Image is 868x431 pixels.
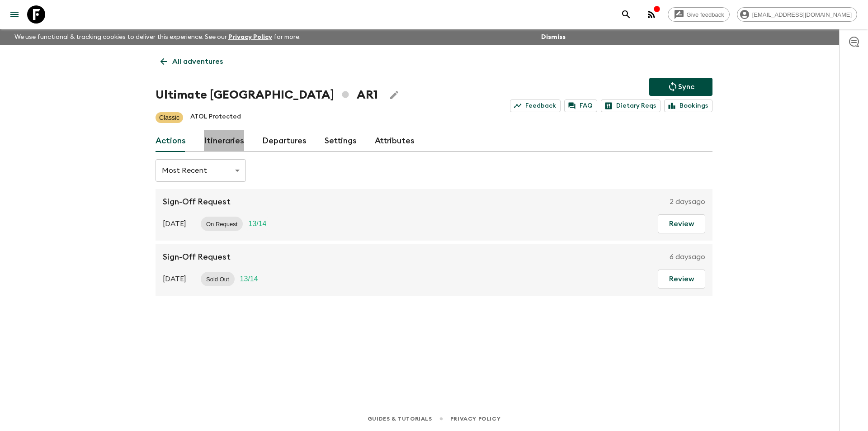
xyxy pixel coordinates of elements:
[156,158,246,183] div: Most Recent
[163,251,231,262] p: Sign-Off Request
[201,221,243,227] span: On Request
[163,218,186,229] p: [DATE]
[156,130,186,152] a: Actions
[325,130,357,152] a: Settings
[682,11,729,18] span: Give feedback
[664,99,712,112] a: Bookings
[204,130,244,152] a: Itineraries
[601,99,660,112] a: Dietary Reqs
[678,81,694,92] p: Sync
[617,5,635,24] button: search adventures
[163,196,231,207] p: Sign-Off Request
[737,7,857,22] div: [EMAIL_ADDRESS][DOMAIN_NAME]
[668,7,730,22] a: Give feedback
[201,276,235,283] span: Sold Out
[262,130,307,152] a: Departures
[510,99,561,112] a: Feedback
[450,414,500,424] a: Privacy Policy
[670,251,705,262] p: 6 days ago
[243,217,272,231] div: Trip Fill
[747,11,857,18] span: [EMAIL_ADDRESS][DOMAIN_NAME]
[539,31,568,43] button: Dismiss
[240,274,258,284] p: 13 / 14
[163,274,186,284] p: [DATE]
[156,86,378,104] h1: Ultimate [GEOGRAPHIC_DATA] AR1
[5,5,24,24] button: menu
[564,99,597,112] a: FAQ
[649,78,712,96] button: Sync adventure departures to the booking engine
[658,270,705,289] button: Review
[368,414,432,424] a: Guides & Tutorials
[248,218,266,229] p: 13 / 14
[172,56,223,67] p: All adventures
[190,112,241,123] p: ATOL Protected
[159,113,179,122] p: Classic
[670,196,705,207] p: 2 days ago
[11,29,304,45] p: We use functional & tracking cookies to deliver this experience. See our for more.
[235,272,264,286] div: Trip Fill
[658,214,705,233] button: Review
[228,34,272,40] a: Privacy Policy
[375,130,415,152] a: Attributes
[385,86,403,104] button: Edit Adventure Title
[156,52,228,71] a: All adventures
